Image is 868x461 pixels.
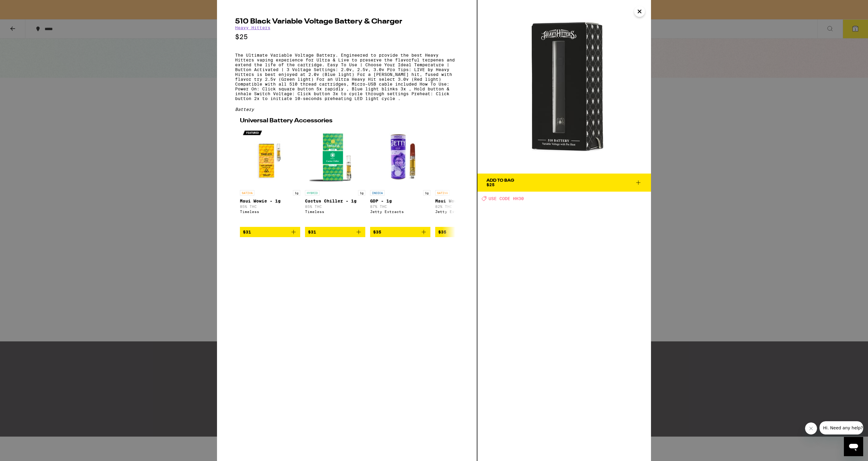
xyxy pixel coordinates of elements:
[805,422,817,434] iframe: Close message
[435,227,495,237] button: Add to bag
[293,190,300,196] p: 1g
[240,210,300,214] div: Timeless
[305,127,365,187] img: Timeless - Cactus Chiller - 1g
[634,6,645,17] button: Close
[435,205,495,209] p: 82% THC
[240,118,454,124] h2: Universal Battery Accessories
[235,18,459,25] h2: 510 Black Variable Voltage Battery & Charger
[373,230,381,234] span: $35
[240,127,300,187] img: Timeless - Maui Wowie - 1g
[477,174,651,192] button: Add To Bag$25
[235,53,459,101] p: The Ultimate Variable Voltage Battery. Engineered to provide the best Heavy Hitters vaping experi...
[235,107,459,112] div: Battery
[305,190,319,196] p: HYBRID
[370,227,430,237] button: Add to bag
[370,210,430,214] div: Jetty Extracts
[438,230,446,234] span: $35
[486,182,495,187] span: $25
[308,230,316,234] span: $31
[435,190,450,196] p: SATIVA
[435,127,495,187] img: Jetty Extracts - Maui Wowie - 1g
[235,33,459,41] p: $25
[370,190,385,196] p: INDICA
[305,227,365,237] button: Add to bag
[370,127,430,227] a: Open page for GDP - 1g from Jetty Extracts
[240,127,300,227] a: Open page for Maui Wowie - 1g from Timeless
[305,127,365,227] a: Open page for Cactus Chiller - 1g from Timeless
[370,127,430,187] img: Jetty Extracts - GDP - 1g
[305,205,365,209] p: 85% THC
[243,230,251,234] span: $31
[486,178,514,183] div: Add To Bag
[240,190,254,196] p: SATIVA
[358,190,365,196] p: 1g
[235,25,270,30] a: Heavy Hitters
[844,437,863,456] iframe: Button to launch messaging window
[370,205,430,209] p: 87% THC
[489,196,524,201] span: USE CODE HH30
[240,205,300,209] p: 85% THC
[435,199,495,203] p: Maui Wowie - 1g
[423,190,430,196] p: 1g
[435,127,495,227] a: Open page for Maui Wowie - 1g from Jetty Extracts
[305,210,365,214] div: Timeless
[819,421,863,434] iframe: Message from company
[240,227,300,237] button: Add to bag
[370,199,430,203] p: GDP - 1g
[240,199,300,203] p: Maui Wowie - 1g
[305,199,365,203] p: Cactus Chiller - 1g
[435,210,495,214] div: Jetty Extracts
